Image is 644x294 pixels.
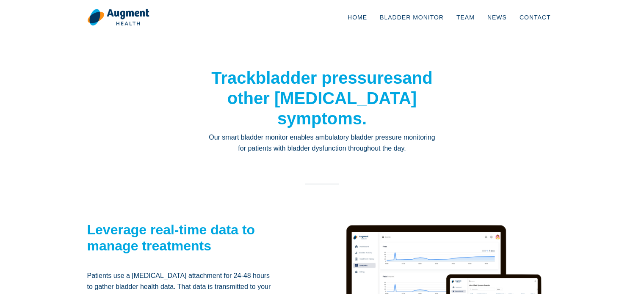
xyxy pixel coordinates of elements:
img: logo [87,8,149,26]
a: Team [450,3,481,31]
h1: Track and other [MEDICAL_DATA] symptoms. [208,68,437,129]
h2: Leverage real-time data to manage treatments [87,222,276,254]
a: Home [341,3,373,31]
strong: bladder pressures [256,69,403,87]
a: Contact [513,3,557,31]
p: Our smart bladder monitor enables ambulatory bladder pressure monitoring for patients with bladde... [208,132,437,154]
a: News [481,3,513,31]
a: Bladder Monitor [373,3,450,31]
